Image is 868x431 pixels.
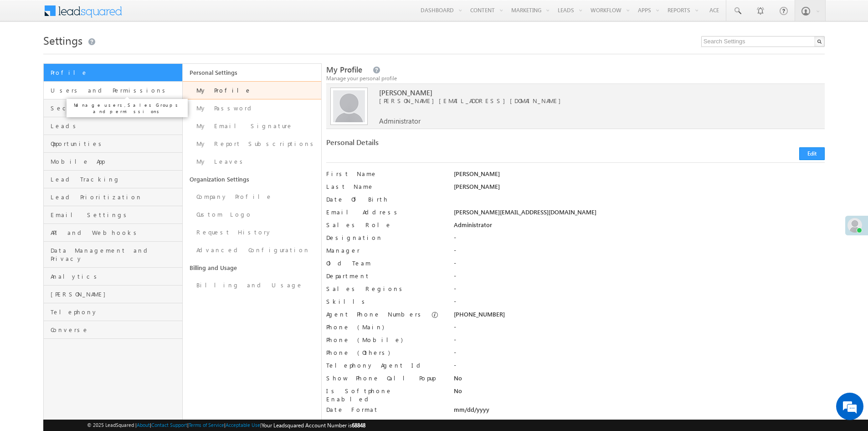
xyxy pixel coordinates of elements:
[51,290,180,298] span: [PERSON_NAME]
[51,211,180,219] span: Email Settings
[151,422,187,428] a: Contact Support
[454,361,824,374] div: -
[454,297,824,310] div: -
[454,234,824,246] div: -
[326,348,441,357] label: Phone (Others)
[183,171,321,188] a: Organization Settings
[326,74,825,83] div: Manage your personal profile
[51,140,180,148] span: Opportunities
[454,310,824,323] div: [PHONE_NUMBER]
[326,170,441,178] label: First Name
[326,272,441,280] label: Department
[183,276,321,294] a: Billing and Usage
[454,348,824,361] div: -
[326,246,441,254] label: Manager
[454,208,824,221] div: [PERSON_NAME][EMAIL_ADDRESS][DOMAIN_NAME]
[183,81,321,99] a: My Profile
[44,224,182,242] a: API and Webhooks
[326,64,362,75] span: My Profile
[326,387,441,403] label: Is Softphone Enabled
[44,99,182,117] a: Security
[454,246,824,259] div: -
[51,86,180,94] span: Users and Permissions
[326,234,441,242] label: Designation
[454,170,824,182] div: [PERSON_NAME]
[183,99,321,117] a: My Password
[454,405,824,418] div: mm/dd/yyyy
[326,195,441,203] label: Date Of Birth
[183,135,321,153] a: My Report Subscriptions
[183,117,321,135] a: My Email Signature
[44,303,182,321] a: Telephony
[183,153,321,171] a: My Leaves
[44,321,182,339] a: Converse
[51,104,180,112] span: Security
[262,422,365,429] span: Your Leadsquared Account Number is
[44,64,182,82] a: Profile
[137,422,150,428] a: About
[326,297,441,306] label: Skills
[189,422,224,428] a: Terms of Service
[44,268,182,286] a: Analytics
[454,323,824,336] div: -
[44,82,182,99] a: Users and Permissions
[326,208,441,216] label: Email Address
[326,182,441,191] label: Last Name
[454,336,824,348] div: -
[326,310,424,318] label: Agent Phone Numbers
[183,64,321,81] a: Personal Settings
[226,422,260,428] a: Acceptable Use
[44,206,182,224] a: Email Settings
[326,361,441,369] label: Telephony Agent Id
[51,308,180,316] span: Telephony
[43,33,82,47] span: Settings
[44,153,182,171] a: Mobile App
[44,117,182,135] a: Leads
[87,421,365,430] span: © 2025 LeadSquared | | | | |
[51,157,180,166] span: Mobile App
[326,323,441,331] label: Phone (Main)
[326,405,441,414] label: Date Format
[326,259,441,267] label: Old Team
[454,418,824,431] div: (GMT-05:00) Eastern Time ([GEOGRAPHIC_DATA] and [GEOGRAPHIC_DATA])
[183,206,321,223] a: Custom Logo
[799,147,825,160] button: Edit
[326,336,403,344] label: Phone (Mobile)
[51,122,180,130] span: Leads
[44,135,182,153] a: Opportunities
[326,138,569,151] div: Personal Details
[51,272,180,280] span: Analytics
[454,387,824,400] div: No
[51,175,180,183] span: Lead Tracking
[454,259,824,272] div: -
[454,182,824,195] div: [PERSON_NAME]
[454,221,824,234] div: Administrator
[352,422,365,429] span: 68848
[379,88,778,97] span: [PERSON_NAME]
[70,102,184,114] p: Manage users, Sales Groups and permissions
[44,171,182,188] a: Lead Tracking
[454,272,824,285] div: -
[51,68,180,77] span: Profile
[51,326,180,334] span: Converse
[379,97,778,105] span: [PERSON_NAME][EMAIL_ADDRESS][DOMAIN_NAME]
[44,242,182,268] a: Data Management and Privacy
[701,36,825,47] input: Search Settings
[51,193,180,201] span: Lead Prioritization
[183,188,321,206] a: Company Profile
[326,285,441,293] label: Sales Regions
[326,374,441,382] label: Show Phone Call Popup
[44,188,182,206] a: Lead Prioritization
[183,259,321,276] a: Billing and Usage
[454,285,824,297] div: -
[183,223,321,241] a: Request History
[379,117,421,125] span: Administrator
[454,374,824,387] div: No
[44,286,182,303] a: [PERSON_NAME]
[326,418,441,426] label: Time Zone
[183,241,321,259] a: Advanced Configuration
[326,221,441,229] label: Sales Role
[51,228,180,237] span: API and Webhooks
[51,246,180,263] span: Data Management and Privacy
